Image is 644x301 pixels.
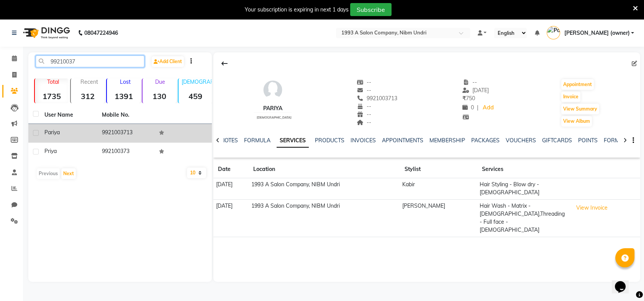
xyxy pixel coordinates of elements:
strong: 459 [179,91,212,101]
p: Recent [74,78,105,85]
td: [PERSON_NAME] [400,199,477,237]
th: Date [213,161,249,178]
b: 08047224946 [84,22,118,44]
span: -- [462,79,477,86]
span: 750 [462,95,475,102]
td: 9921003713 [97,124,155,143]
strong: 312 [71,91,105,101]
button: View Invoice [573,202,611,214]
span: -- [357,79,371,86]
span: -- [357,87,371,94]
td: Hair Styling - Blow dry - [DEMOGRAPHIC_DATA] [477,178,570,200]
th: Location [249,161,400,178]
span: | [477,104,478,112]
a: VOUCHERS [506,137,536,144]
strong: 130 [143,91,176,101]
button: Next [61,168,76,179]
span: ₹ [462,95,466,102]
a: INVOICES [351,137,376,144]
td: [DATE] [213,178,249,200]
span: [DATE] [462,87,489,94]
a: SERVICES [277,134,309,148]
a: GIFTCARDS [542,137,572,144]
td: Hair Wash - Matrix - [DEMOGRAPHIC_DATA],Threading - Full face - [DEMOGRAPHIC_DATA] [477,199,570,237]
a: POINTS [578,137,598,144]
span: [DEMOGRAPHIC_DATA] [257,116,292,119]
input: Search by Name/Mobile/Email/Code [36,55,144,67]
img: logo [20,22,72,44]
button: Appointment [561,79,594,90]
p: [DEMOGRAPHIC_DATA] [182,78,212,85]
button: View Album [561,116,592,127]
strong: 1735 [35,91,69,101]
img: avatar [261,78,284,101]
a: Add Client [152,56,184,67]
a: MEMBERSHIP [429,137,465,144]
p: Lost [110,78,141,85]
th: Stylist [400,161,477,178]
span: 0 [462,104,474,111]
div: pariya [254,104,292,112]
button: Subscribe [350,3,392,16]
th: Mobile No. [97,106,155,124]
a: Add [482,103,495,113]
span: 9921003713 [357,95,397,102]
span: -- [357,111,371,118]
span: -- [357,119,371,126]
span: pariya [44,129,60,136]
p: Total [38,78,69,85]
a: PACKAGES [471,137,500,144]
button: Invoice [561,91,580,102]
td: 1993 A Salon Company, NIBM Undri [249,199,400,237]
a: PRODUCTS [315,137,344,144]
p: Due [144,78,176,85]
span: -- [357,103,371,110]
button: View Summary [561,104,599,114]
th: Services [477,161,570,178]
td: 1993 A Salon Company, NIBM Undri [249,178,400,200]
span: [PERSON_NAME] (owner) [564,29,629,37]
td: 992100373 [97,143,155,161]
a: FORMULA [244,137,270,144]
td: [DATE] [213,199,249,237]
th: User Name [40,106,97,124]
img: Payal (owner) [547,26,560,39]
a: APPOINTMENTS [382,137,423,144]
strong: 1391 [107,91,141,101]
span: priya [44,148,57,155]
a: NOTES [221,137,238,144]
a: FORMS [604,137,623,144]
div: Back to Client [216,56,233,71]
iframe: chat widget [612,270,636,293]
div: Your subscription is expiring in next 1 days [245,6,349,14]
td: Kabir [400,178,477,200]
